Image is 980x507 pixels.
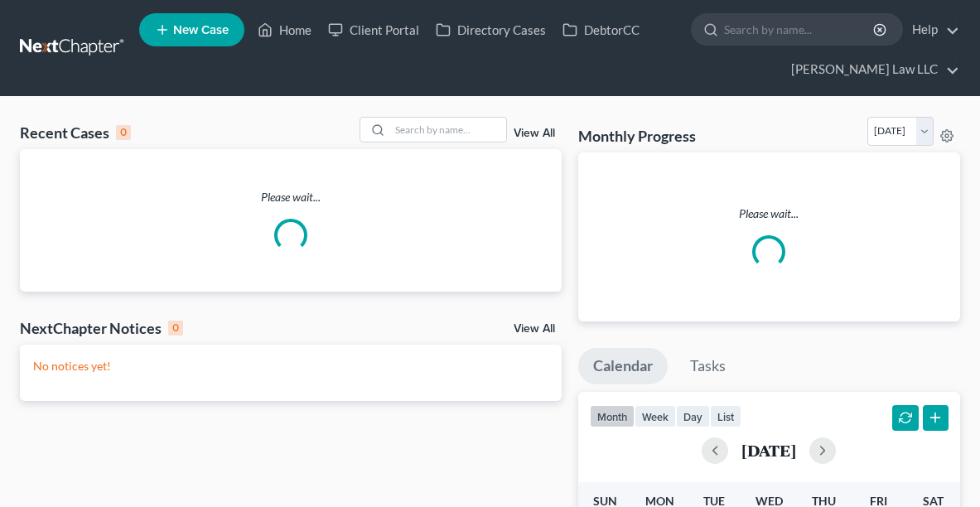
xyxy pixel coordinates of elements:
a: Home [249,15,320,45]
h3: Monthly Progress [578,126,696,146]
div: Recent Cases [20,123,131,142]
h2: [DATE] [741,442,796,459]
a: Tasks [675,348,741,384]
span: New Case [173,24,229,36]
div: 0 [116,125,131,140]
a: Calendar [578,348,668,384]
a: DebtorCC [554,15,648,45]
a: [PERSON_NAME] Law LLC [783,55,959,84]
button: list [710,405,741,427]
button: day [676,405,710,427]
input: Search by name... [724,14,876,45]
a: Directory Cases [427,15,554,45]
p: Please wait... [591,205,947,222]
div: NextChapter Notices [20,318,183,338]
a: Help [904,15,959,45]
a: View All [514,323,555,335]
p: No notices yet! [33,358,548,374]
a: View All [514,128,555,139]
button: week [635,405,676,427]
a: Client Portal [320,15,427,45]
button: month [590,405,635,427]
div: 0 [168,321,183,336]
input: Search by name... [390,118,506,142]
p: Please wait... [20,189,562,205]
